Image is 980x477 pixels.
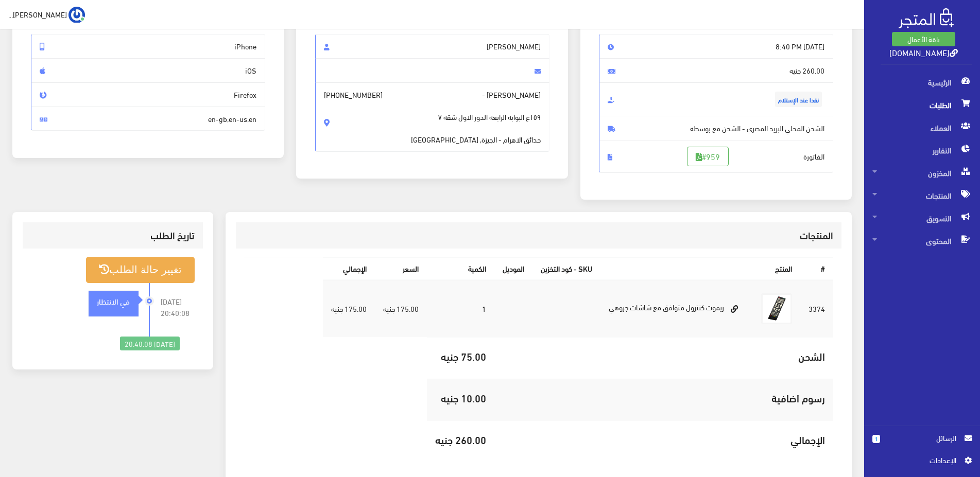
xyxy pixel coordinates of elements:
[494,257,532,279] th: الموديل
[435,434,486,445] h5: 260.00 جنيه
[8,6,85,23] a: ... [PERSON_NAME]...
[31,34,265,59] span: iPhone
[503,392,825,403] h5: رسوم اضافية
[599,140,833,173] span: الفاتورة
[31,58,265,83] span: iOS
[889,45,958,60] a: [DOMAIN_NAME]
[872,71,972,94] span: الرئيسية
[323,257,375,279] th: اﻹجمالي
[503,434,825,445] h5: اﻹجمالي
[411,100,541,145] span: ١٥٩ع البوابه الرابعه الدور الاول شقه ٧ حدائق الاهرام - الجيزة, [GEOGRAPHIC_DATA]
[872,94,972,116] span: الطلبات
[324,89,383,100] span: [PHONE_NUMBER]
[503,350,825,362] h5: الشحن
[427,257,494,279] th: الكمية
[427,280,494,338] td: 1
[97,295,130,307] strong: في الانتظار
[12,407,51,446] iframe: Drift Widget Chat Controller
[244,231,834,240] h3: المنتجات
[872,162,972,184] span: المخزون
[872,207,972,229] span: التسويق
[872,229,972,252] span: المحتوى
[31,82,265,107] span: Firefox
[31,107,265,131] span: en-gb,en-us,en
[864,116,980,139] a: العملاء
[120,337,180,351] div: [DATE] 20:40:08
[872,116,972,139] span: العملاء
[86,257,194,283] button: تغيير حالة الطلب
[872,184,972,207] span: المنتجات
[864,162,980,184] a: المخزون
[892,32,955,46] a: باقة الأعمال
[872,435,880,443] span: 1
[315,82,549,152] span: [PERSON_NAME] -
[864,229,980,252] a: المحتوى
[375,257,427,279] th: السعر
[600,280,753,338] td: ريموت كنترول متوافق مع شاشات جروهي
[435,350,486,362] h5: 75.00 جنيه
[775,92,822,107] span: نقدا عند الإستلام
[872,139,972,162] span: التقارير
[872,432,972,454] a: 1 الرسائل
[161,296,195,319] span: [DATE] 20:40:08
[800,280,833,338] td: 3374
[864,139,980,162] a: التقارير
[888,432,956,444] span: الرسائل
[532,257,600,279] th: SKU - كود التخزين
[881,454,956,466] span: اﻹعدادات
[872,454,972,471] a: اﻹعدادات
[599,116,833,140] span: الشحن المحلي البريد المصري - الشحن مع بوسطه
[599,34,833,59] span: [DATE] 8:40 PM
[31,231,194,240] h3: تاريخ الطلب
[315,34,549,59] span: [PERSON_NAME]
[800,257,833,279] th: #
[864,184,980,207] a: المنتجات
[687,147,729,166] a: #959
[864,94,980,116] a: الطلبات
[435,392,486,403] h5: 10.00 جنيه
[600,257,800,279] th: المنتج
[864,71,980,94] a: الرئيسية
[375,280,427,338] td: 175.00 جنيه
[68,7,85,23] img: ...
[323,280,375,338] td: 175.00 جنيه
[899,8,954,28] img: .
[8,8,67,21] span: [PERSON_NAME]...
[599,58,833,83] span: 260.00 جنيه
